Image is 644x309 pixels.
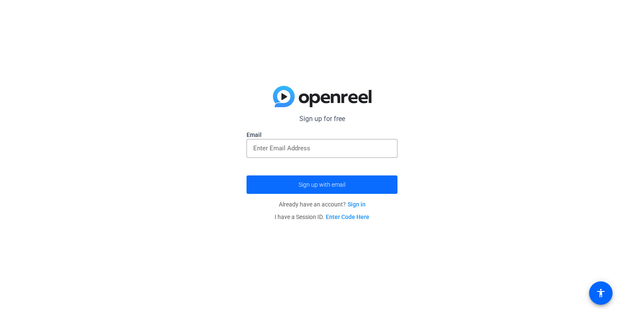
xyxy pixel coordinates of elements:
[247,131,397,139] label: Email
[247,175,397,194] button: Sign up with email
[247,114,397,124] p: Sign up for free
[279,201,366,208] span: Already have an account?
[348,201,366,208] a: Sign in
[273,86,371,108] img: blue-gradient.svg
[326,214,369,220] a: Enter Code Here
[253,143,391,153] input: Enter Email Address
[275,214,369,220] span: I have a Session ID.
[596,288,606,298] mat-icon: accessibility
